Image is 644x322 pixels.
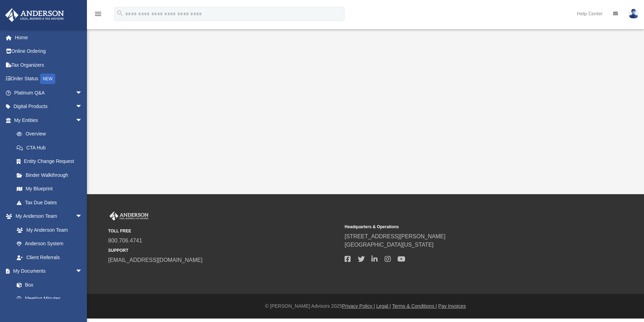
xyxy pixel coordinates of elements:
a: Online Ordering [5,44,93,58]
a: menu [94,13,102,18]
a: Pay Invoices [438,303,466,309]
a: My Entitiesarrow_drop_down [5,113,93,127]
a: Digital Productsarrow_drop_down [5,100,93,114]
a: Entity Change Request [10,155,93,168]
img: Anderson Advisors Platinum Portal [3,8,66,22]
i: search [116,9,124,17]
a: Legal | [376,303,391,309]
small: Headquarters & Operations [345,224,576,230]
a: [STREET_ADDRESS][PERSON_NAME] [345,233,445,239]
span: arrow_drop_down [75,113,89,127]
a: Order StatusNEW [5,72,93,86]
a: Client Referrals [10,250,89,264]
a: Platinum Q&Aarrow_drop_down [5,86,93,100]
img: User Pic [628,9,639,19]
a: Tax Organizers [5,58,93,72]
a: Home [5,31,93,44]
a: Terms & Conditions | [392,303,437,309]
a: My Blueprint [10,182,89,196]
span: arrow_drop_down [75,86,89,100]
a: Meeting Minutes [10,292,89,306]
small: SUPPORT [108,247,340,254]
a: CTA Hub [10,141,93,155]
span: arrow_drop_down [75,100,89,114]
div: © [PERSON_NAME] Advisors 2025 [87,303,644,310]
small: TOLL FREE [108,228,340,234]
a: Tax Due Dates [10,196,93,209]
span: arrow_drop_down [75,264,89,279]
a: Box [10,278,86,292]
a: Privacy Policy | [342,303,375,309]
i: menu [94,10,102,18]
a: My Anderson Team [10,223,86,237]
a: [GEOGRAPHIC_DATA][US_STATE] [345,242,434,248]
a: Overview [10,127,93,141]
a: 800.706.4741 [108,238,142,243]
img: Anderson Advisors Platinum Portal [108,212,150,221]
a: My Anderson Teamarrow_drop_down [5,209,89,223]
div: NEW [40,74,55,84]
a: My Documentsarrow_drop_down [5,264,89,278]
a: Binder Walkthrough [10,168,93,182]
a: Anderson System [10,237,89,251]
a: [EMAIL_ADDRESS][DOMAIN_NAME] [108,257,202,263]
span: arrow_drop_down [75,209,89,224]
